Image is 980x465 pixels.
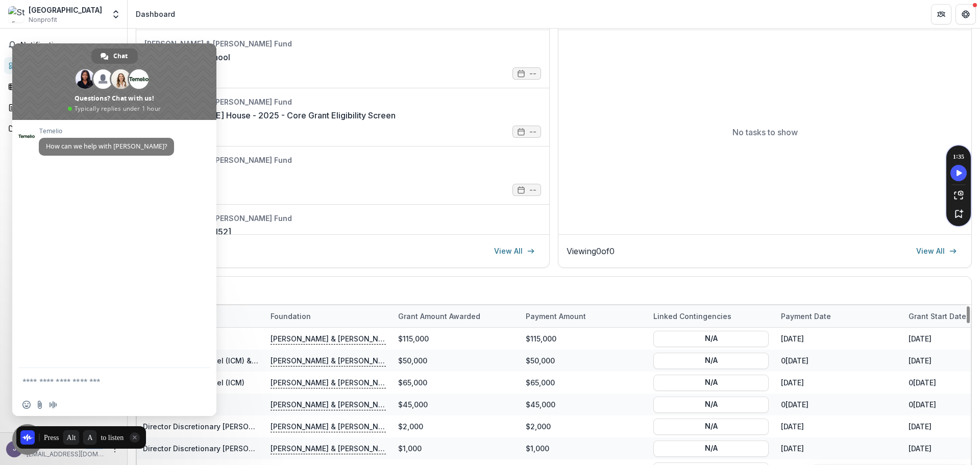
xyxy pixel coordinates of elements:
[143,356,318,365] a: Integrated Care Model (ICM) & Outreach Program
[775,311,837,322] div: Payment date
[271,355,386,366] p: [PERSON_NAME] & [PERSON_NAME] Fund
[271,399,386,410] p: [PERSON_NAME] & [PERSON_NAME] Fund
[955,4,976,25] button: Get Help
[653,330,769,347] button: N/A
[109,4,123,25] button: Open entity switcher
[392,372,520,394] div: $65,000
[520,350,647,372] div: $50,000
[46,142,167,151] span: How can we help with [PERSON_NAME]?
[271,377,386,388] p: [PERSON_NAME] & [PERSON_NAME] Fund
[29,15,57,25] span: Nonprofit
[775,305,902,327] div: Payment date
[653,440,769,456] button: N/A
[520,305,647,327] div: Payment Amount
[22,377,184,386] textarea: Compose your message...
[143,422,357,431] a: Director Discretionary [PERSON_NAME] designated to GHIRP
[4,99,123,116] a: Proposals
[8,6,24,22] img: St Vincent's House
[653,396,769,412] button: N/A
[49,401,57,409] span: Audio message
[144,226,231,238] a: Grant for Match [8152]
[775,328,902,350] div: [DATE]
[775,372,902,394] div: [DATE]
[271,333,386,344] p: [PERSON_NAME] & [PERSON_NAME] Fund
[647,311,738,322] div: Linked Contingencies
[271,443,386,454] p: [PERSON_NAME] & [PERSON_NAME] Fund
[567,245,615,257] p: Viewing 0 of 0
[775,437,902,459] div: [DATE]
[91,48,138,64] div: Chat
[143,444,351,453] a: Director Discretionary [PERSON_NAME] [PERSON_NAME]r
[264,305,392,327] div: Foundation
[392,328,520,350] div: $115,000
[520,372,647,394] div: $65,000
[392,305,520,327] div: Grant amount awarded
[653,418,769,434] button: N/A
[39,128,174,135] span: Temelio
[144,109,396,121] a: St. [PERSON_NAME] House - 2025 - Core Grant Eligibility Screen
[775,415,902,437] div: [DATE]
[4,78,123,95] a: Tasks
[113,48,128,64] span: Chat
[132,7,179,21] nav: breadcrumb
[520,328,647,350] div: $115,000
[488,243,541,259] a: View All
[910,243,963,259] a: View All
[647,305,775,327] div: Linked Contingencies
[144,285,963,304] h2: Grant Payments
[520,311,592,322] div: Payment Amount
[29,5,102,15] div: [GEOGRAPHIC_DATA]
[392,311,486,322] div: Grant amount awarded
[4,57,123,74] a: Dashboard
[392,350,520,372] div: $50,000
[392,415,520,437] div: $2,000
[931,4,951,25] button: Partners
[36,401,44,409] span: Send a file
[653,374,769,390] button: N/A
[653,352,769,369] button: N/A
[12,424,43,455] div: Close chat
[520,437,647,459] div: $1,000
[775,350,902,372] div: 0[DATE]
[775,394,902,415] div: 0[DATE]
[264,311,317,322] div: Foundation
[392,437,520,459] div: $1,000
[392,394,520,415] div: $45,000
[902,311,972,322] div: Grant start date
[136,9,175,19] div: Dashboard
[271,421,386,432] p: [PERSON_NAME] & [PERSON_NAME] Fund
[4,120,123,137] a: Documents
[22,401,31,409] span: Insert an emoji
[520,415,647,437] div: $2,000
[732,126,798,138] p: No tasks to show
[20,41,119,50] span: Notifications
[520,394,647,415] div: $45,000
[13,446,16,452] div: jrandle@stvhope.org
[144,51,230,63] a: Operations: Preschool
[27,450,105,459] p: [EMAIL_ADDRESS][DOMAIN_NAME]
[4,37,123,53] button: Notifications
